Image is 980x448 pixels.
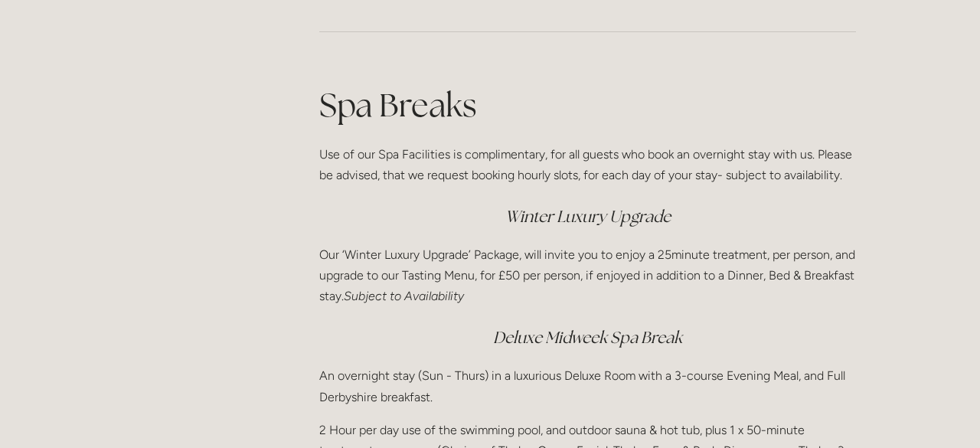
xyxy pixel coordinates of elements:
[493,327,682,348] em: Deluxe Midweek Spa Break
[319,83,856,128] h1: Spa Breaks
[319,365,856,407] p: An overnight stay (Sun - Thurs) in a luxurious Deluxe Room with a 3-course Evening Meal, and Full...
[505,206,671,227] em: Winter Luxury Upgrade
[319,244,856,307] p: Our ‘Winter Luxury Upgrade’ Package, will invite you to enjoy a 25minute treatment, per person, a...
[319,144,856,185] p: Use of our Spa Facilities is complimentary, for all guests who book an overnight stay with us. Pl...
[344,289,464,303] em: Subject to Availability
